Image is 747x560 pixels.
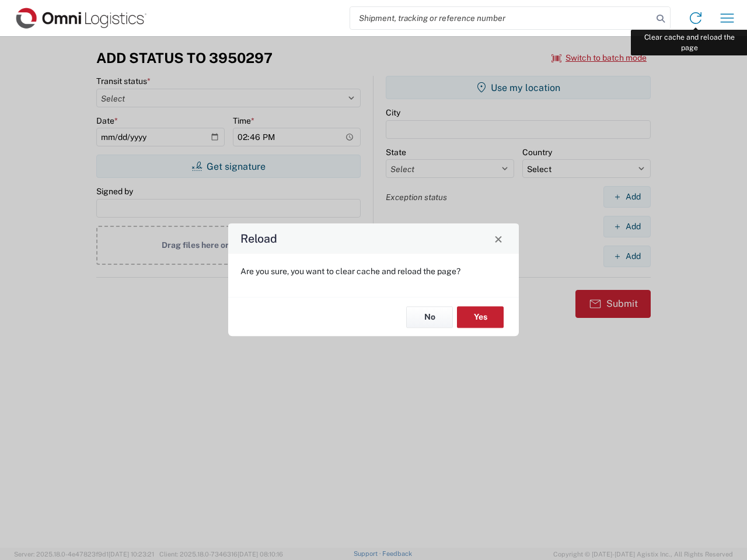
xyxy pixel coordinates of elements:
input: Shipment, tracking or reference number [350,7,652,29]
h4: Reload [240,230,277,247]
button: Close [490,230,507,247]
button: Yes [457,306,504,328]
button: No [406,306,453,328]
p: Are you sure, you want to clear cache and reload the page? [240,266,507,276]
